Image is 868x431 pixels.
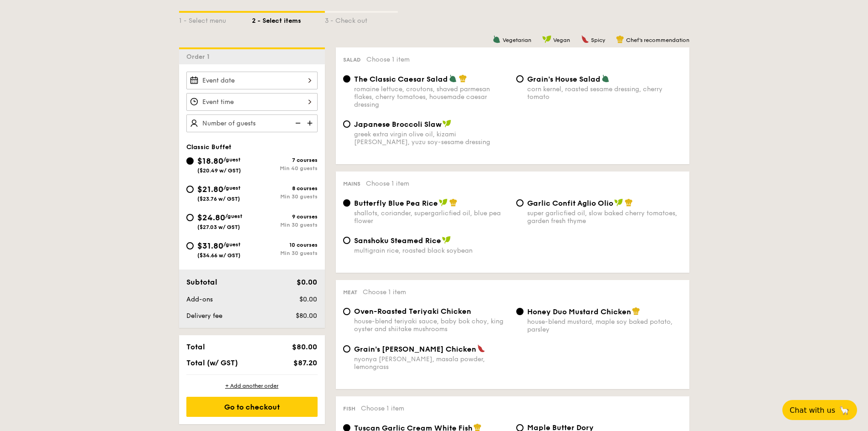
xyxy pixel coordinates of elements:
img: icon-chef-hat.a58ddaea.svg [449,198,457,207]
span: Delivery fee [186,312,222,320]
img: icon-chef-hat.a58ddaea.svg [459,74,467,83]
input: Event time [186,93,318,111]
input: The Classic Caesar Saladromaine lettuce, croutons, shaved parmesan flakes, cherry tomatoes, house... [343,75,350,83]
span: Japanese Broccoli Slaw [354,120,442,129]
span: ($23.76 w/ GST) [197,196,240,202]
div: shallots, coriander, supergarlicfied oil, blue pea flower [354,209,509,225]
input: Oven-Roasted Teriyaki Chickenhouse-blend teriyaki sauce, baby bok choy, king oyster and shiitake ... [343,308,350,315]
input: $24.80/guest($27.03 w/ GST)9 coursesMin 30 guests [186,214,194,221]
img: icon-vegetarian.fe4039eb.svg [449,74,457,83]
span: Vegetarian [503,37,531,43]
div: 3 - Check out [325,13,398,26]
span: Sanshoku Steamed Rice [354,236,441,245]
img: icon-vegetarian.fe4039eb.svg [601,74,610,83]
input: Garlic Confit Aglio Oliosuper garlicfied oil, slow baked cherry tomatoes, garden fresh thyme [516,199,524,207]
span: ($27.03 w/ GST) [197,224,240,230]
img: icon-vegan.f8ff3823.svg [439,198,448,207]
input: $21.80/guest($23.76 w/ GST)8 coursesMin 30 guests [186,186,194,193]
img: icon-vegan.f8ff3823.svg [614,198,623,207]
span: Total (w/ GST) [186,358,238,367]
div: 10 courses [252,242,318,248]
img: icon-vegan.f8ff3823.svg [542,35,551,43]
span: $0.00 [297,278,317,286]
div: nyonya [PERSON_NAME], masala powder, lemongrass [354,355,509,371]
span: Choose 1 item [366,180,409,187]
input: Grain's House Saladcorn kernel, roasted sesame dressing, cherry tomato [516,75,524,83]
span: /guest [223,156,241,163]
input: Sanshoku Steamed Ricemultigrain rice, roasted black soybean [343,237,350,244]
span: Chat with us [790,406,835,415]
div: Min 30 guests [252,222,318,228]
span: Spicy [591,37,605,43]
span: 🦙 [839,405,850,415]
img: icon-spicy.37a8142b.svg [477,344,485,353]
span: Garlic Confit Aglio Olio [527,199,613,208]
span: The Classic Caesar Salad [354,75,448,83]
input: Event date [186,72,318,89]
span: $21.80 [197,184,223,194]
span: Order 1 [186,53,213,61]
span: Honey Duo Mustard Chicken [527,307,631,316]
span: Grain's House Salad [527,75,601,83]
div: Min 40 guests [252,165,318,171]
span: Add-ons [186,296,213,303]
div: Min 30 guests [252,250,318,256]
img: icon-add.58712e84.svg [304,114,318,132]
span: Vegan [553,37,570,43]
span: $18.80 [197,156,223,166]
span: $24.80 [197,213,225,223]
div: 2 - Select items [252,13,325,26]
input: Honey Duo Mustard Chickenhouse-blend mustard, maple soy baked potato, parsley [516,308,524,315]
span: /guest [225,213,242,219]
div: house-blend teriyaki sauce, baby bok choy, king oyster and shiitake mushrooms [354,317,509,333]
div: super garlicfied oil, slow baked cherry tomatoes, garden fresh thyme [527,209,682,225]
input: $31.80/guest($34.66 w/ GST)10 coursesMin 30 guests [186,242,194,249]
span: $31.80 [197,241,223,251]
input: Number of guests [186,114,318,132]
img: icon-vegan.f8ff3823.svg [442,236,451,244]
div: 8 courses [252,185,318,192]
div: multigrain rice, roasted black soybean [354,247,509,254]
div: Min 30 guests [252,193,318,200]
div: 7 courses [252,157,318,163]
input: Grain's [PERSON_NAME] Chickennyonya [PERSON_NAME], masala powder, lemongrass [343,345,350,353]
span: Choose 1 item [366,56,410,63]
input: Butterfly Blue Pea Riceshallots, coriander, supergarlicfied oil, blue pea flower [343,199,350,207]
img: icon-vegetarian.fe4039eb.svg [493,35,501,43]
div: house-blend mustard, maple soy baked potato, parsley [527,318,682,333]
span: $80.00 [292,343,317,351]
div: 9 courses [252,213,318,220]
img: icon-chef-hat.a58ddaea.svg [616,35,624,43]
div: Go to checkout [186,397,318,417]
img: icon-chef-hat.a58ddaea.svg [632,307,640,315]
span: Salad [343,57,361,63]
span: $87.20 [293,358,317,367]
span: Meat [343,289,357,296]
span: ($34.66 w/ GST) [197,252,241,259]
span: Chef's recommendation [626,37,689,43]
span: Subtotal [186,278,217,286]
span: /guest [223,185,241,191]
span: ($20.49 w/ GST) [197,167,241,174]
span: Grain's [PERSON_NAME] Chicken [354,345,476,353]
span: $80.00 [296,312,317,320]
img: icon-spicy.37a8142b.svg [581,35,589,43]
div: corn kernel, roasted sesame dressing, cherry tomato [527,85,682,101]
span: Total [186,343,205,351]
input: Japanese Broccoli Slawgreek extra virgin olive oil, kizami [PERSON_NAME], yuzu soy-sesame dressing [343,120,350,128]
div: greek extra virgin olive oil, kizami [PERSON_NAME], yuzu soy-sesame dressing [354,130,509,146]
img: icon-vegan.f8ff3823.svg [442,119,452,128]
div: romaine lettuce, croutons, shaved parmesan flakes, cherry tomatoes, housemade caesar dressing [354,85,509,109]
span: /guest [223,241,241,248]
span: Fish [343,405,355,412]
button: Chat with us🦙 [782,400,857,420]
span: Choose 1 item [363,288,406,296]
img: icon-chef-hat.a58ddaea.svg [625,198,633,207]
div: 1 - Select menu [179,13,252,26]
span: Choose 1 item [361,405,404,412]
span: Mains [343,181,360,187]
span: Oven-Roasted Teriyaki Chicken [354,307,471,316]
input: $18.80/guest($20.49 w/ GST)7 coursesMin 40 guests [186,157,194,165]
div: + Add another order [186,382,318,389]
span: Butterfly Blue Pea Rice [354,199,438,208]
